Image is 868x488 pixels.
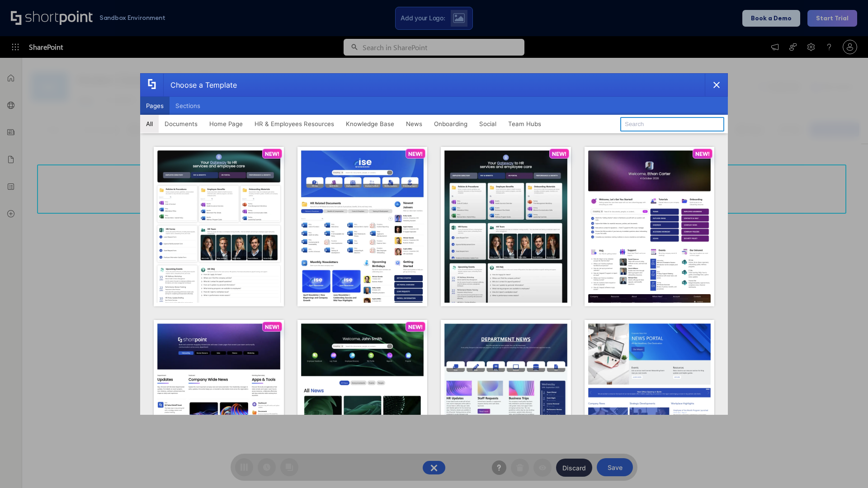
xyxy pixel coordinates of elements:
button: All [140,115,159,133]
button: Knowledge Base [340,115,400,133]
button: HR & Employees Resources [249,115,340,133]
p: NEW! [552,150,566,157]
p: NEW! [265,150,279,157]
input: Search [620,117,724,131]
button: News [400,115,428,133]
p: NEW! [408,324,423,330]
iframe: Chat Widget [823,445,868,488]
button: Documents [159,115,203,133]
p: NEW! [408,150,423,157]
p: NEW! [695,150,710,157]
button: Sections [170,97,206,115]
button: Pages [140,97,170,115]
button: Social [473,115,502,133]
button: Onboarding [428,115,473,133]
p: NEW! [265,324,279,330]
div: Choose a Template [163,74,237,96]
button: Home Page [203,115,249,133]
button: Team Hubs [502,115,547,133]
div: template selector [140,73,728,415]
